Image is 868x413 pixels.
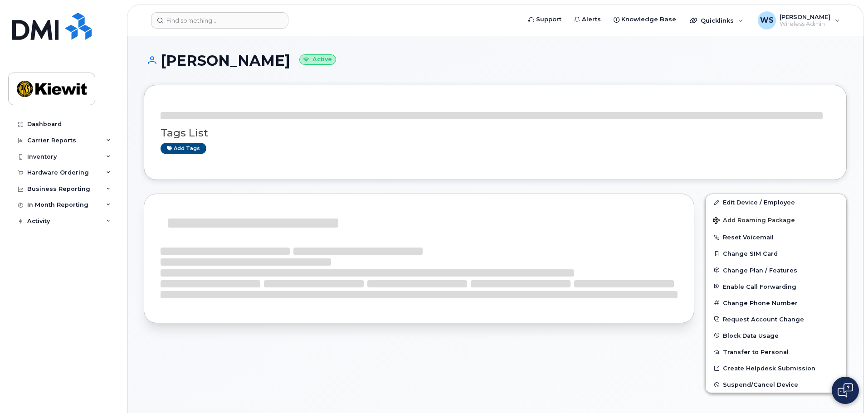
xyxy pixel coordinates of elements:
[706,229,846,245] button: Reset Voicemail
[161,143,206,154] a: Add tags
[706,245,846,262] button: Change SIM Card
[299,54,336,65] small: Active
[161,127,830,139] h3: Tags List
[706,376,846,393] button: Suspend/Cancel Device
[706,210,846,229] button: Add Roaming Package
[706,194,846,210] a: Edit Device / Employee
[706,344,846,360] button: Transfer to Personal
[838,383,853,398] img: Open chat
[144,53,847,68] h1: [PERSON_NAME]
[706,311,846,327] button: Request Account Change
[723,283,796,290] span: Enable Call Forwarding
[706,278,846,295] button: Enable Call Forwarding
[706,360,846,376] a: Create Helpdesk Submission
[713,217,795,225] span: Add Roaming Package
[706,262,846,278] button: Change Plan / Features
[723,381,798,388] span: Suspend/Cancel Device
[706,327,846,344] button: Block Data Usage
[706,295,846,311] button: Change Phone Number
[723,267,797,273] span: Change Plan / Features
